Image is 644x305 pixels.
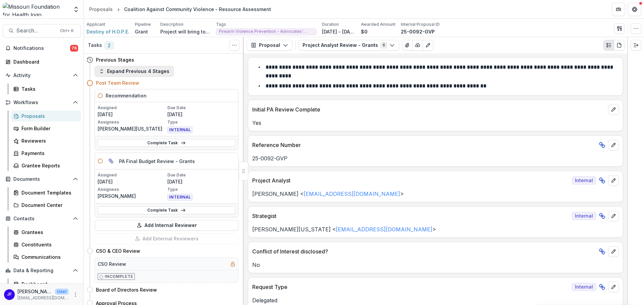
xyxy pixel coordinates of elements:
[608,175,619,186] button: edit
[167,178,236,185] p: [DATE]
[216,21,226,27] p: Tags
[628,3,641,16] button: Get Help
[135,28,148,35] p: Grant
[98,172,166,178] p: Assigned
[252,105,605,113] p: Initial PA Review Complete
[135,21,151,27] p: Pipeline
[98,178,166,185] p: [DATE]
[361,21,395,27] p: Awarded Amount
[252,296,619,304] p: Delegated
[106,156,116,166] button: View dependent tasks
[98,111,166,118] p: [DATE]
[21,189,75,196] div: Document Templates
[59,27,75,34] div: Ctrl + K
[608,282,619,292] button: edit
[11,135,81,146] a: Reviewers
[21,85,75,92] div: Tasks
[167,194,193,201] span: INTERNAL
[322,21,339,27] p: Duration
[21,125,75,132] div: Form Builder
[11,279,81,290] a: Dashboard
[11,110,81,122] a: Proposals
[252,283,569,291] p: Request Type
[11,160,81,171] a: Grantee Reports
[11,187,81,198] a: Document Templates
[252,247,596,255] p: Conflict of Interest disclosed?
[98,186,166,193] p: Assignees
[87,4,274,14] nav: breadcrumb
[304,190,400,197] a: [EMAIL_ADDRESS][DOMAIN_NAME]
[608,246,619,257] button: edit
[11,227,81,238] a: Grantees
[96,56,134,63] h4: Previous Stages
[423,40,433,51] button: Edit as form
[87,28,129,35] a: Destiny of H.O.P.E.
[247,40,292,51] button: Proposal
[160,21,183,27] p: Description
[13,73,70,78] span: Activity
[11,251,81,262] a: Communications
[87,4,115,14] a: Proposals
[3,43,81,54] button: Notifications76
[95,220,238,231] button: Add Internal Reviewer
[572,176,596,184] span: Internal
[21,241,75,248] div: Constituents
[252,119,619,127] p: Yes
[21,229,75,236] div: Grantees
[98,206,235,214] a: Complete Task
[3,265,81,276] button: Open Data & Reporting
[11,148,81,159] a: Payments
[3,24,81,37] button: Search...
[252,154,619,162] p: 25-0092-GVP
[95,66,174,77] button: Expand Previous 4 Stages
[3,213,81,224] button: Open Contacts
[96,247,140,254] h4: CSO & CEO Review
[98,139,235,147] a: Complete Task
[614,40,625,51] button: PDF view
[401,21,440,27] p: Internal Proposal ID
[21,137,75,144] div: Reviewers
[631,40,641,51] button: Expand right
[13,268,70,274] span: Data & Reporting
[229,40,240,51] button: Toggle View Cancelled Tasks
[3,174,81,184] button: Open Documents
[336,226,432,233] a: [EMAIL_ADDRESS][DOMAIN_NAME]
[95,233,238,244] button: Add External Reviewers
[252,225,619,233] p: [PERSON_NAME][US_STATE] < >
[16,27,56,34] span: Search...
[603,40,614,51] button: Plaintext view
[219,29,314,34] span: Firearm Violence Prevention - Advocates' Network and Capacity Building - Cohort Style Funding - P...
[252,141,596,149] p: Reference Number
[608,211,619,221] button: edit
[88,43,102,48] h3: Tasks
[3,97,81,108] button: Open Workflows
[21,150,75,157] div: Payments
[167,105,236,111] p: Due Date
[105,42,114,50] span: 2
[21,253,75,260] div: Communications
[70,45,78,52] span: 76
[252,190,619,198] p: [PERSON_NAME] < >
[21,112,75,120] div: Proposals
[13,216,70,222] span: Contacts
[21,162,75,169] div: Grantee Reports
[608,104,619,115] button: edit
[17,288,52,295] p: [PERSON_NAME]
[298,40,399,51] button: Project Analyst Review - Grants6
[106,92,147,99] h5: Recommendation
[98,119,166,125] p: Assignees
[167,172,236,178] p: Due Date
[322,28,356,35] p: [DATE] - [DATE]
[167,127,193,133] span: INTERNAL
[21,202,75,209] div: Document Center
[119,158,195,165] h5: PA Final Budget Review - Grants
[7,292,12,297] div: Jean Freeman-Crawford
[96,286,157,293] h4: Board of Directors Review
[87,21,105,27] p: Applicant
[3,56,81,67] a: Dashboard
[361,28,368,35] p: $0
[167,119,236,125] p: Type
[167,186,236,193] p: Type
[572,212,596,220] span: Internal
